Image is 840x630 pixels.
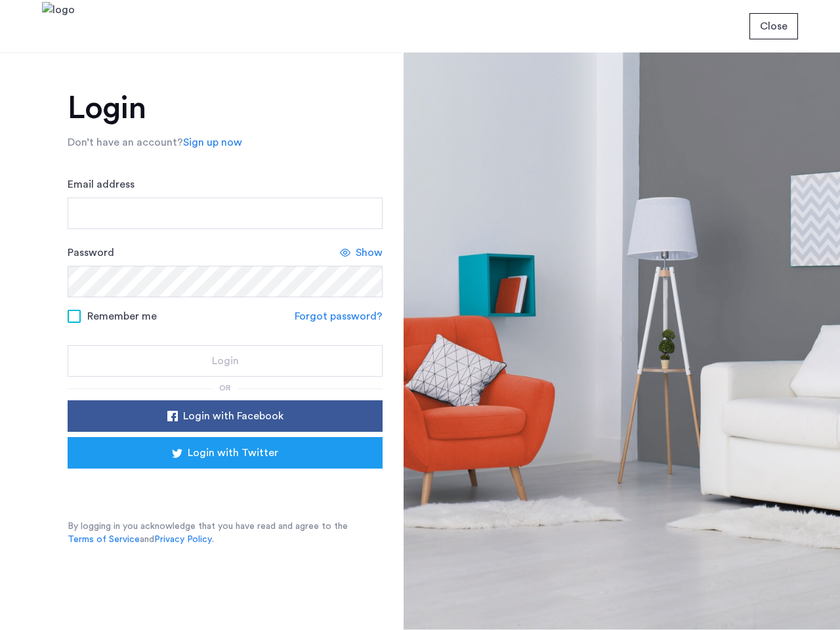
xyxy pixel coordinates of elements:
[183,408,283,424] span: Login with Facebook
[42,2,75,51] img: logo
[188,445,278,461] span: Login with Twitter
[68,437,383,469] button: button
[68,345,383,377] button: button
[356,245,383,261] span: Show
[154,533,212,546] a: Privacy Policy
[87,308,157,324] span: Remember me
[749,13,798,39] button: button
[219,384,231,392] span: or
[760,18,787,34] span: Close
[68,245,114,261] label: Password
[212,353,239,369] span: Login
[68,93,383,124] h1: Login
[68,177,135,192] label: Email address
[183,135,242,150] a: Sign up now
[68,533,140,546] a: Terms of Service
[68,400,383,432] button: button
[68,137,183,148] span: Don’t have an account?
[68,520,383,546] p: By logging in you acknowledge that you have read and agree to the and .
[295,308,383,324] a: Forgot password?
